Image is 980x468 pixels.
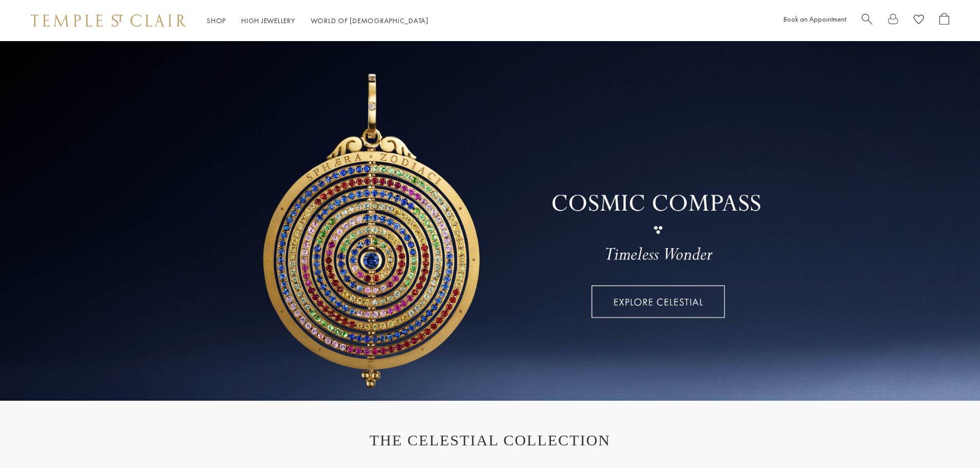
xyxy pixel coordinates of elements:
iframe: Gorgias live chat messenger [929,420,970,458]
a: View Wishlist [914,13,924,29]
nav: Main navigation [207,14,429,27]
a: Open Shopping Bag [939,13,949,29]
img: Temple St. Clair [31,14,186,27]
a: High JewelleryHigh Jewellery [241,16,295,25]
h1: THE CELESTIAL COLLECTION [41,432,939,449]
a: Book an Appointment [783,14,846,24]
a: ShopShop [207,16,226,25]
a: Search [862,13,872,29]
a: World of [DEMOGRAPHIC_DATA]World of [DEMOGRAPHIC_DATA] [311,16,429,25]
